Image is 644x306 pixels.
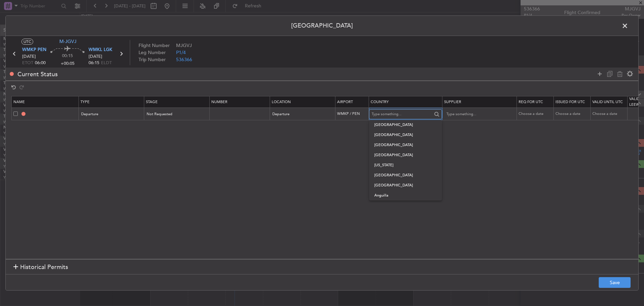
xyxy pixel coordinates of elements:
div: Choose a date [592,111,627,117]
div: Choose a date [555,111,590,117]
span: [US_STATE] [374,160,437,170]
span: Anguilla [374,190,437,201]
span: [GEOGRAPHIC_DATA] [374,180,437,190]
span: [GEOGRAPHIC_DATA] [374,120,437,130]
span: [GEOGRAPHIC_DATA] [374,140,437,150]
span: [GEOGRAPHIC_DATA] [374,150,437,160]
button: Save [599,277,631,288]
span: Req For Utc [519,99,543,104]
span: [GEOGRAPHIC_DATA] [374,170,437,180]
span: Valid Until Utc [592,99,623,104]
span: Issued For Utc [555,99,585,104]
div: Choose a date [519,111,553,117]
header: [GEOGRAPHIC_DATA] [6,16,638,36]
span: [GEOGRAPHIC_DATA] [374,130,437,140]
